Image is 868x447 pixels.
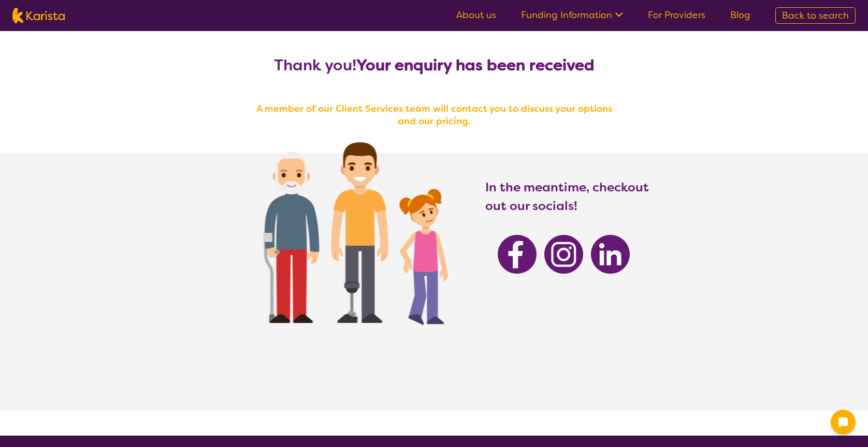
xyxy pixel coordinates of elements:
h3: In the meantime, checkout out our socials! [485,178,650,215]
a: For Providers [648,9,705,21]
a: Back to search [775,7,856,24]
img: Karista logo [12,8,65,23]
b: Your enquiry has been received [356,55,595,76]
img: Karista Facebook [498,235,537,274]
a: Blog [730,9,750,21]
img: Karista Linkedin [591,235,630,274]
h2: Thank you! [248,56,620,74]
a: About us [456,9,496,21]
img: Karista Instagram [544,235,583,274]
img: Karista provider enquiry success [233,116,470,344]
a: Funding Information [521,9,623,21]
h4: A member of our Client Services team will contact you to discuss your options and our pricing. [248,102,620,127]
span: Back to search [782,9,849,22]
